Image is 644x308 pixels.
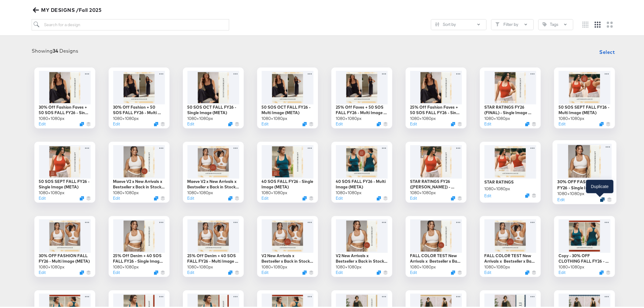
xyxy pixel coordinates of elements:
[262,268,269,274] button: Edit
[183,66,244,127] div: 50 SOS OCT FALL FY26 - Single Image (META)1080×1080pxEditDuplicate
[485,252,536,263] div: FALL COLOR TEST New Arrivals x Bestseller x Back in Stock FALL FY26 - Multi Image (META)
[109,141,170,201] div: Maeve V2 x New Arrivals x Bestseller x Back in Stock FALL FY26 - Single Image (META)1080×1080pxEd...
[187,268,194,274] button: Edit
[262,252,313,263] div: V2 New Arrivals x Bestseller x Back in Stock FALL FY26 - Multi Image (META)
[485,114,510,120] div: 1080 × 1080 px
[559,252,611,263] div: Copy - 30% OFF CLOTHING FALL FY26 - Multi Image (META)
[34,66,95,127] div: 30% Off Fashion Faves + 50 SOS FALL FY26 - Single Image (META)1080×1080pxEditDuplicate
[410,120,417,126] button: Edit
[410,194,417,200] button: Edit
[154,121,158,125] svg: Duplicate
[485,192,492,198] button: Edit
[113,177,165,189] div: Maeve V2 x New Arrivals x Bestseller x Back in Stock FALL FY26 - Single Image (META)
[187,189,213,194] div: 1080 × 1080 px
[336,194,343,200] button: Edit
[262,177,313,189] div: 40 SOS FALL FY26 - Single Image (META)
[336,263,362,269] div: 1080 × 1080 px
[336,189,362,194] div: 1080 × 1080 px
[113,120,120,126] button: Edit
[557,178,612,190] div: 30% OFF FASHION FALL FY26 - Single Image (META)
[451,121,455,125] svg: Duplicate
[303,121,307,125] svg: Duplicate
[34,215,95,276] div: 30% OFF FASHION FALL FY26 - Multi Image (META)1080×1080pxEditDuplicate
[485,103,536,114] div: STAR RATINGS FY26 (FINAL) - Single Image (META)
[538,18,573,29] button: TagTags
[431,18,487,29] button: SlidersSort by
[600,269,604,274] button: Duplicate
[377,195,381,199] svg: Duplicate
[80,269,84,274] svg: Duplicate
[406,141,467,201] div: STAR RATINGS FY26 ([PERSON_NAME]) - Single Image (META)1080×1080pxEditDuplicate
[187,252,239,263] div: 25% Off Denim + 40 SOS FALL FY26 - Multi Image (META)
[303,195,307,199] svg: Duplicate
[485,185,510,191] div: 1080 × 1080 px
[113,263,139,269] div: 1080 × 1080 px
[525,269,530,274] svg: Duplicate
[543,21,547,25] svg: Tag
[257,141,318,201] div: 40 SOS FALL FY26 - Single Image (META)1080×1080pxEditDuplicate
[377,269,381,274] svg: Duplicate
[34,5,101,13] span: MY DESIGNS /Fall 2025
[331,141,392,201] div: 40 SOS FALL FY26 - Multi Image (META)1080×1080pxEditDuplicate
[262,103,313,114] div: 50 SOS OCT FALL FY26 - Multi Image (META)
[154,269,158,274] button: Duplicate
[39,263,65,269] div: 1080 × 1080 px
[491,18,534,29] button: FilterFilter by
[228,121,233,125] button: Duplicate
[39,189,65,194] div: 1080 × 1080 px
[480,66,541,127] div: STAR RATINGS FY26 (FINAL) - Single Image (META)1080×1080pxEditDuplicate
[451,195,455,199] svg: Duplicate
[34,141,95,201] div: 50 SOS SEPT FALL FY26 - Single Image (META)1080×1080pxEditDuplicate
[187,103,239,114] div: 50 SOS OCT FALL FY26 - Single Image (META)
[377,121,381,125] svg: Duplicate
[80,121,84,125] svg: Duplicate
[187,114,213,120] div: 1080 × 1080 px
[39,103,91,114] div: 30% Off Fashion Faves + 50 SOS FALL FY26 - Single Image (META)
[262,189,288,194] div: 1080 × 1080 px
[410,252,462,263] div: FALL COLOR TEST New Arrivals x Bestseller x Back in Stock FALL FY26 - Single Image (META)
[113,114,139,120] div: 1080 × 1080 px
[480,141,541,201] div: STAR RATINGS1080×1080pxEditDuplicate
[32,46,78,53] div: Showing Designs
[32,18,229,29] input: Search for a design
[336,268,343,274] button: Edit
[113,103,165,114] div: 30% Off Fashion + 50 SOS FALL FY26 - Multi Image (META)
[600,47,615,55] span: Select
[262,114,288,120] div: 1080 × 1080 px
[559,268,566,274] button: Edit
[554,215,615,276] div: Copy - 30% OFF CLOTHING FALL FY26 - Multi Image (META)1080×1080pxEditDuplicate
[595,20,601,26] svg: Medium grid
[113,252,165,263] div: 25% Off Denim + 40 SOS FALL FY26 - Single Image (META)
[154,195,158,199] svg: Duplicate
[336,252,388,263] div: V2 New Arrivals x Bestseller x Back in Stock FALL FY26 - Single Image (META)
[39,114,65,120] div: 1080 × 1080 px
[557,190,584,195] div: 1080 × 1080 px
[336,103,388,114] div: 25% Off Faves + 50 SOS FALL FY26 - Multi Image (META)
[228,195,233,199] button: Duplicate
[410,114,436,120] div: 1080 × 1080 px
[600,121,604,125] svg: Duplicate
[485,178,514,184] div: STAR RATINGS
[187,194,194,200] button: Edit
[331,215,392,276] div: V2 New Arrivals x Bestseller x Back in Stock FALL FY26 - Single Image (META)1080×1080pxEditDuplicate
[480,215,541,276] div: FALL COLOR TEST New Arrivals x Bestseller x Back in Stock FALL FY26 - Multi Image (META)1080×1080...
[600,196,605,201] svg: Duplicate
[336,177,388,189] div: 40 SOS FALL FY26 - Multi Image (META)
[410,103,462,114] div: 25% Off Fashion Faves + 50 SOS FALL FY26 - Single Image (META)
[525,192,530,197] button: Duplicate
[559,120,566,126] button: Edit
[39,177,91,189] div: 50 SOS SEPT FALL FY26 - Single Image (META)
[583,20,589,26] svg: Small grid
[410,177,462,189] div: STAR RATINGS FY26 ([PERSON_NAME]) - Single Image (META)
[109,66,170,127] div: 30% Off Fashion + 50 SOS FALL FY26 - Multi Image (META)1080×1080pxEditDuplicate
